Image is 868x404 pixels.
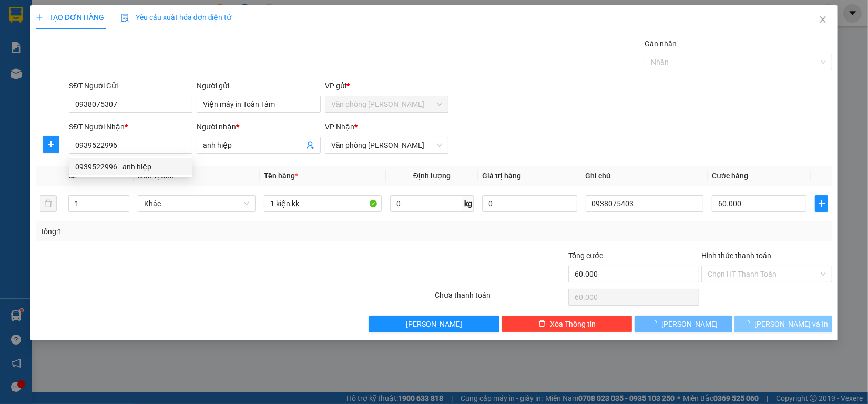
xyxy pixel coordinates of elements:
[581,166,708,186] th: Ghi chú
[5,76,200,89] li: 1900 8181
[331,96,442,112] span: Văn phòng Cao Thắng
[43,136,59,153] button: plus
[661,318,718,330] span: [PERSON_NAME]
[36,13,104,22] span: TẠO ĐƠN HÀNG
[40,226,335,237] div: Tổng: 1
[40,195,57,212] button: delete
[406,318,462,330] span: [PERSON_NAME]
[306,141,314,149] span: user-add
[197,80,320,92] div: Người gửi
[586,195,703,212] input: Ghi Chú
[197,121,320,133] div: Người nhận
[712,171,748,180] span: Cước hàng
[635,316,732,332] button: [PERSON_NAME]
[743,320,754,327] span: loading
[264,195,382,212] input: VD: Bàn, Ghế
[5,5,57,57] img: logo.jpg
[645,39,677,48] label: Gán nhãn
[482,195,577,212] input: 0
[331,137,442,153] span: Văn phòng Vũ Linh
[538,320,546,328] span: delete
[482,171,521,180] span: Giá trị hàng
[264,171,298,180] span: Tên hàng
[121,13,232,22] span: Yêu cầu xuất hóa đơn điện tử
[568,251,603,260] span: Tổng cước
[650,320,661,327] span: loading
[815,199,828,208] span: plus
[69,158,192,175] div: 0939522996 - anh hiệp
[69,121,192,133] div: SĐT Người Nhận
[5,78,13,86] span: phone
[754,318,828,330] span: [PERSON_NAME] và In
[75,161,186,173] div: 0939522996 - anh hiệp
[701,251,771,260] label: Hình thức thanh toán
[60,7,149,20] b: [PERSON_NAME]
[144,196,249,211] span: Khác
[463,195,474,212] span: kg
[808,5,838,35] button: Close
[43,140,59,148] span: plus
[36,14,43,21] span: plus
[815,195,828,212] button: plus
[5,23,200,76] li: E11, Đường số 8, Khu dân cư Nông [GEOGRAPHIC_DATA], Kv.[GEOGRAPHIC_DATA], [GEOGRAPHIC_DATA]
[819,15,827,24] span: close
[550,318,596,330] span: Xóa Thông tin
[734,316,832,332] button: [PERSON_NAME] và In
[369,316,499,332] button: [PERSON_NAME]
[434,289,567,308] div: Chưa thanh toán
[325,80,448,92] div: VP gửi
[121,14,129,22] img: icon
[325,123,354,131] span: VP Nhận
[69,80,192,92] div: SĐT Người Gửi
[502,316,632,332] button: deleteXóa Thông tin
[60,25,69,34] span: environment
[413,171,451,180] span: Định lượng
